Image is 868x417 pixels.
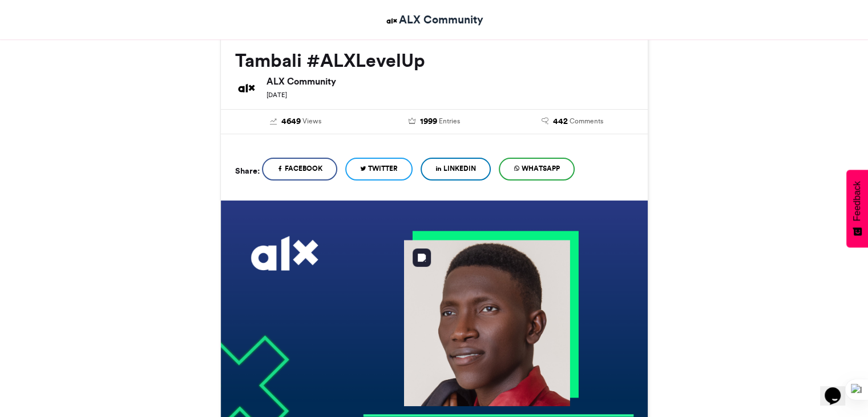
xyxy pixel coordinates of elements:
small: [DATE] [267,91,287,99]
h2: Tambali #ALXLevelUp [235,50,633,71]
button: Feedback - Show survey [846,170,868,247]
span: Comments [570,116,603,126]
span: 4649 [281,115,301,128]
span: LinkedIn [443,163,476,174]
span: Twitter [368,163,398,174]
a: 1999 Entries [373,115,495,128]
span: Views [302,116,321,126]
span: Entries [438,116,459,126]
span: 442 [553,115,568,128]
a: WhatsApp [499,158,575,181]
img: 1759303383.979-b2dcae4267c1926e4edbba7f5065fdc4d8f11412.png [403,240,570,406]
a: LinkedIn [421,158,491,181]
img: ALX Community [385,14,399,28]
h6: ALX Community [267,77,633,86]
span: WhatsApp [522,163,560,174]
iframe: chat widget [820,371,857,406]
img: ALX Community [235,77,258,99]
h5: Share: [235,163,260,178]
a: 442 Comments [512,115,633,128]
a: 4649 Views [235,115,357,128]
span: Facebook [285,163,322,174]
a: ALX Community [385,11,483,28]
span: 1999 [419,115,437,128]
span: Feedback [852,181,862,221]
a: Facebook [262,158,337,181]
a: Twitter [345,158,413,181]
